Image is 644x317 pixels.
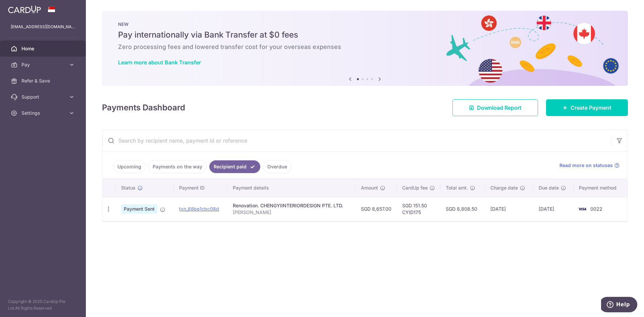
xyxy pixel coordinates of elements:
span: Home [21,45,66,52]
span: Settings [21,110,66,116]
img: CardUp [8,5,41,13]
span: Payment Sent [121,204,157,214]
td: SGD 151.50 CYID175 [397,197,440,221]
th: Payment ID [174,179,227,197]
span: 0022 [590,206,602,212]
a: txn_68be1cbc08d [179,206,219,212]
a: Download Report [452,99,538,116]
span: Status [121,184,136,191]
th: Payment details [227,179,356,197]
img: Bank transfer banner [102,11,628,86]
iframe: Opens a widget where you can find more information [601,297,637,314]
span: Download Report [477,104,522,112]
a: Read more on statuses [559,162,620,169]
input: Search by recipient name, payment id or reference [102,130,611,151]
span: Support [21,94,66,100]
span: Create Payment [571,104,611,112]
span: Total amt. [446,184,468,191]
span: Refer & Save [21,77,66,84]
span: Charge date [490,184,518,191]
a: Create Payment [546,99,628,116]
a: Upcoming [113,160,146,173]
a: Recipient paid [209,160,260,173]
span: Pay [21,61,66,68]
th: Payment method [574,179,628,197]
a: Payments on the way [148,160,207,173]
img: Bank Card [576,205,589,213]
td: [DATE] [533,197,574,221]
a: Learn more about Bank Transfer [118,59,201,66]
p: NEW [118,21,612,27]
p: [PERSON_NAME] [233,209,350,216]
span: Read more on statuses [559,162,613,169]
h4: Payments Dashboard [102,102,185,114]
a: Overdue [263,160,291,173]
td: [DATE] [485,197,533,221]
h5: Pay internationally via Bank Transfer at $0 fees [118,30,612,40]
span: Amount [361,184,378,191]
span: Due date [539,184,559,191]
span: CardUp fee [402,184,428,191]
p: [EMAIL_ADDRESS][DOMAIN_NAME] [11,23,75,30]
h6: Zero processing fees and lowered transfer cost for your overseas expenses [118,43,612,51]
td: SGD 8,808.50 [440,197,485,221]
div: Renovation. CHENGYIINTERIORDESIGN PTE. LTD. [233,202,350,209]
td: SGD 8,657.00 [356,197,397,221]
